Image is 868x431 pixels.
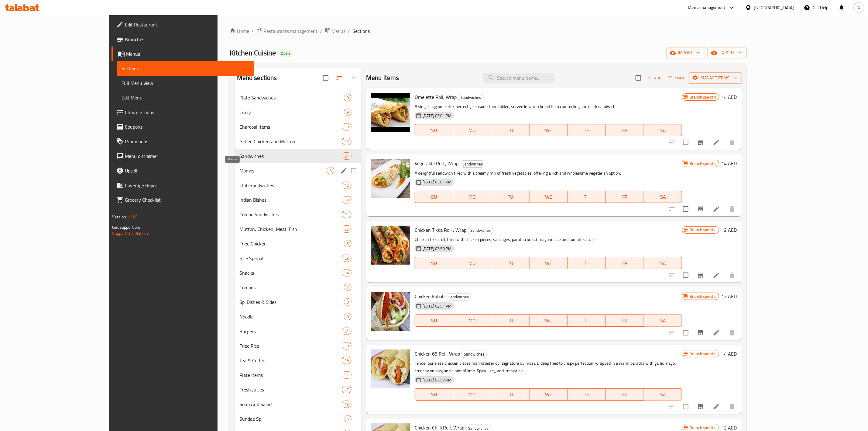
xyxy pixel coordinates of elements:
[125,152,249,160] span: Menu disclaimer
[342,328,351,334] span: 21
[725,325,739,340] button: delete
[679,326,692,339] span: Select to update
[494,259,527,268] span: TU
[235,193,362,207] div: Indian Dishes30
[668,75,685,82] span: Sort
[125,36,249,43] span: Branches
[342,401,351,407] span: 13
[417,193,451,201] span: SU
[230,46,276,60] span: Kitchen Cuisine
[415,225,466,235] span: Chicken Tikka Roll , Wrap
[344,95,351,101] span: 8
[667,73,686,83] button: Sort
[235,120,362,134] div: Charcoal Items10
[239,371,342,379] div: Plate Items
[530,191,568,203] button: WE
[125,109,249,116] span: Choice Groups
[344,298,352,306] div: items
[606,191,644,203] button: FR
[112,134,254,149] a: Promotions
[458,94,483,101] span: Sandwiches
[239,255,342,262] div: Rice Special
[239,415,344,422] span: Sundae Sp.
[491,388,530,401] button: TU
[415,360,682,375] p: Tender boneless chicken pieces marinated in our signature 65 masala, deep fried to crispy perfect...
[239,342,342,349] span: Fried Rice
[239,357,342,364] span: Tea & Coffee
[122,65,249,72] span: Sections
[453,191,492,203] button: MO
[235,105,362,120] div: Curry9
[125,21,249,28] span: Edit Restaurant
[342,357,352,364] div: items
[239,123,342,130] div: Charcoal Items
[239,94,344,101] span: Plate Sandwiches
[239,152,342,160] span: Sandwiches
[532,316,565,325] span: WE
[235,309,362,324] div: Noodle9
[112,32,254,47] a: Branches
[647,316,680,325] span: SA
[112,178,254,193] a: Coverage Report
[125,167,249,174] span: Upsell
[453,388,492,401] button: MO
[239,401,342,408] span: Soup And Salad
[494,193,527,201] span: TU
[235,149,362,163] div: Sandwiches21
[239,211,342,218] span: Combo Sandwiches
[530,124,568,136] button: WE
[125,196,249,203] span: Grocery Checklist
[239,167,327,174] span: Momos
[568,191,606,203] button: TH
[128,213,138,221] span: 1.0.0
[722,226,737,234] h6: 12 AED
[125,123,249,130] span: Coupons
[606,388,644,401] button: FR
[324,27,346,35] a: Menus
[687,227,719,233] span: Branch specific
[693,135,708,150] button: Branch-specific-item
[112,229,151,237] a: Support.OpsPlatform
[239,313,344,320] span: Noodle
[235,266,362,280] div: Snacks14
[446,294,471,301] span: Sandwiches
[332,71,347,85] span: Sort sections
[679,136,692,149] span: Select to update
[713,403,720,410] a: Edit menu item
[342,255,352,262] div: items
[666,47,705,58] button: import
[532,126,565,135] span: WE
[327,168,334,174] span: 3
[371,93,410,132] img: Omelette Roll, Wrap
[644,191,682,203] button: SA
[420,377,454,383] span: [DATE] 02:52 PM
[344,109,351,115] span: 9
[342,358,351,363] span: 19
[112,193,254,207] a: Grocery Checklist
[342,139,351,144] span: 14
[456,193,489,201] span: MO
[235,397,362,412] div: Soup And Salad13
[725,202,739,216] button: delete
[679,400,692,413] span: Select to update
[644,388,682,401] button: SA
[420,246,454,252] span: [DATE] 02:50 PM
[342,124,351,130] span: 10
[570,390,604,399] span: TH
[461,351,487,358] span: Sandwiches
[342,401,352,408] div: items
[645,73,664,83] button: Add
[491,257,530,269] button: TU
[235,382,362,397] div: Fresh Juices17
[344,94,352,101] div: items
[342,226,351,232] span: 22
[532,193,565,201] span: WE
[342,182,351,188] span: 12
[342,343,351,349] span: 10
[332,27,346,35] span: Menus
[235,412,362,426] div: Sundae Sp.6
[494,316,527,325] span: TU
[632,71,645,84] span: Select section
[371,159,410,198] img: Vegetable Roll , Wrap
